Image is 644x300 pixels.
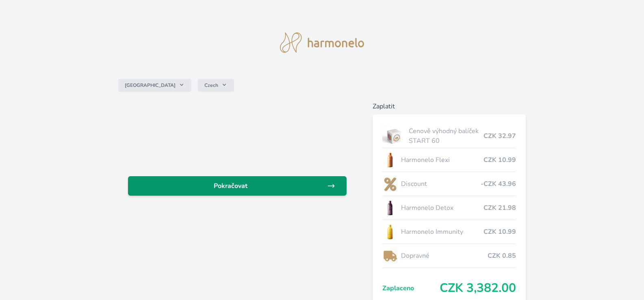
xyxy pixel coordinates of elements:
[488,251,516,261] span: CZK 0.85
[401,251,488,261] span: Dopravné
[481,179,516,189] span: -CZK 43.96
[401,227,484,237] span: Harmonelo Immunity
[401,203,484,213] span: Harmonelo Detox
[198,79,234,92] button: Czech
[484,131,516,141] span: CZK 32.97
[401,155,484,165] span: Harmonelo Flexi
[382,150,398,170] img: CLEAN_FLEXI_se_stinem_x-hi_(1)-lo.jpg
[382,222,398,242] img: IMMUNITY_se_stinem_x-lo.jpg
[382,126,405,146] img: start.jpg
[440,281,516,296] span: CZK 3,382.00
[280,32,364,53] img: logo.svg
[382,283,440,293] span: Zaplaceno
[401,179,481,189] span: Discount
[134,181,327,191] span: Pokračovat
[382,198,398,218] img: DETOX_se_stinem_x-lo.jpg
[373,101,526,111] h6: Zaplatit
[484,203,516,213] span: CZK 21.98
[484,227,516,237] span: CZK 10.99
[125,82,176,88] span: [GEOGRAPHIC_DATA]
[382,246,398,266] img: delivery-lo.png
[382,174,398,194] img: discount-lo.png
[409,126,484,146] span: Cenově výhodný balíček START 60
[128,176,347,196] a: Pokračovat
[484,155,516,165] span: CZK 10.99
[118,79,191,92] button: [GEOGRAPHIC_DATA]
[204,82,218,88] span: Czech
